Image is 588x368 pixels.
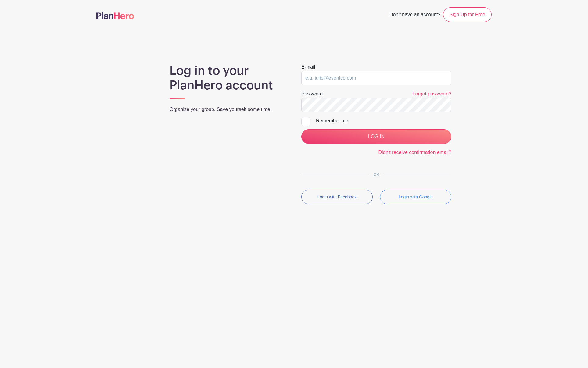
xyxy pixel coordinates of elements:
label: Password [301,90,323,98]
input: LOG IN [301,129,451,144]
input: e.g. julie@eventco.com [301,71,451,85]
button: Login with Google [380,190,451,204]
button: Login with Facebook [301,190,373,204]
p: Organize your group. Save yourself some time. [170,106,287,113]
h1: Log in to your PlanHero account [170,63,287,93]
label: E-mail [301,63,315,71]
div: Remember me [316,117,451,124]
span: OR [369,173,384,177]
span: Don't have an account? [389,9,441,22]
a: Sign Up for Free [443,7,492,22]
small: Login with Google [399,195,433,199]
a: Forgot password? [412,91,451,96]
small: Login with Facebook [317,195,357,199]
a: Didn't receive confirmation email? [378,150,451,155]
img: logo-507f7623f17ff9eddc593b1ce0a138ce2505c220e1c5a4e2b4648c50719b7d32.svg [96,12,134,19]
